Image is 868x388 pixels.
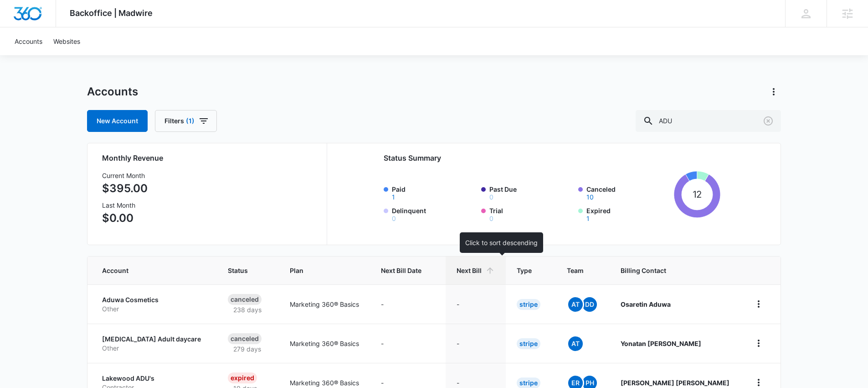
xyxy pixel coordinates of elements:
[102,295,206,304] p: Aduwa Cosmetics
[392,184,476,200] label: Paid
[517,338,540,349] div: Stripe
[392,194,395,200] button: Paid
[228,266,254,275] span: Status
[446,284,506,324] td: -
[102,200,148,210] h3: Last Month
[102,266,193,275] span: Account
[370,324,446,363] td: -
[228,305,267,315] p: 238 days
[586,184,670,200] label: Canceled
[102,180,148,197] p: $395.00
[228,344,267,354] p: 279 days
[70,8,153,18] span: Backoffice | Madwire
[9,27,48,55] a: Accounts
[102,210,148,226] p: $0.00
[586,215,590,222] button: Expired
[102,304,206,314] p: Other
[517,299,540,310] div: Stripe
[568,336,583,351] span: At
[228,294,262,305] div: Canceled
[517,266,532,275] span: Type
[621,340,701,347] strong: Yonatan [PERSON_NAME]
[102,374,206,383] p: Lakewood ADU's
[582,297,597,312] span: DD
[48,27,86,55] a: Websites
[568,297,583,312] span: At
[102,152,316,163] h2: Monthly Revenue
[586,206,670,222] label: Expired
[290,266,359,275] span: Plan
[460,232,543,253] div: Click to sort descending
[621,379,729,387] strong: [PERSON_NAME] [PERSON_NAME]
[87,85,138,99] h1: Accounts
[489,184,573,200] label: Past Due
[621,266,729,275] span: Billing Contact
[761,114,776,128] button: Clear
[751,336,766,351] button: home
[489,206,573,222] label: Trial
[446,324,506,363] td: -
[155,110,217,132] button: Filters(1)
[567,266,585,275] span: Team
[636,110,781,132] input: Search
[621,300,671,308] strong: Osaretin Aduwa
[228,372,257,383] div: Expired
[87,110,148,132] a: New Account
[102,344,206,353] p: Other
[751,297,766,311] button: home
[102,295,206,313] a: Aduwa CosmeticsOther
[290,339,359,348] p: Marketing 360® Basics
[102,171,148,180] h3: Current Month
[381,266,421,275] span: Next Bill Date
[186,118,195,124] span: (1)
[392,206,476,222] label: Delinquent
[692,189,702,200] tspan: 12
[102,335,206,352] a: [MEDICAL_DATA] Adult daycareOther
[384,152,720,163] h2: Status Summary
[228,333,262,344] div: Canceled
[290,378,359,388] p: Marketing 360® Basics
[290,299,359,309] p: Marketing 360® Basics
[586,194,594,200] button: Canceled
[457,266,482,275] span: Next Bill
[370,284,446,324] td: -
[766,84,781,99] button: Actions
[102,335,206,344] p: [MEDICAL_DATA] Adult daycare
